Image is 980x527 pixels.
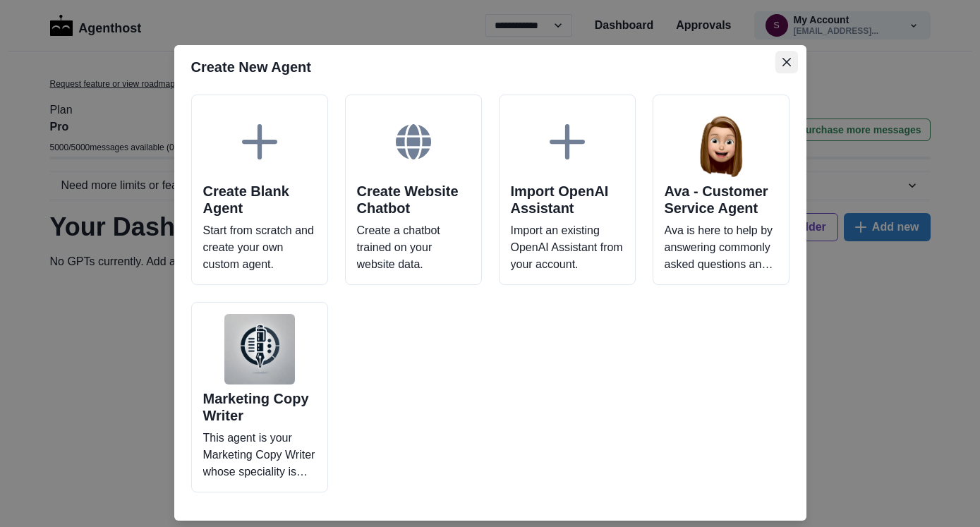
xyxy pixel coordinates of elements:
p: Import an existing OpenAI Assistant from your account. [511,222,624,273]
button: Close [775,51,798,73]
h2: Import OpenAI Assistant [511,183,624,217]
img: Ava - Customer Service Agent [686,107,756,177]
h2: Create Website Chatbot [357,183,470,217]
p: Create a chatbot trained on your website data. [357,222,470,273]
h2: Create Blank Agent [203,183,316,217]
h2: Ava - Customer Service Agent [665,183,778,217]
p: This agent is your Marketing Copy Writer whose speciality is helping you craft copy that speaks t... [203,430,316,480]
p: Start from scratch and create your own custom agent. [203,222,316,273]
img: Marketing Copy Writer [224,314,295,384]
header: Create New Agent [174,45,806,89]
p: Ava is here to help by answering commonly asked questions and more! [665,222,778,273]
h2: Marketing Copy Writer [203,390,316,424]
